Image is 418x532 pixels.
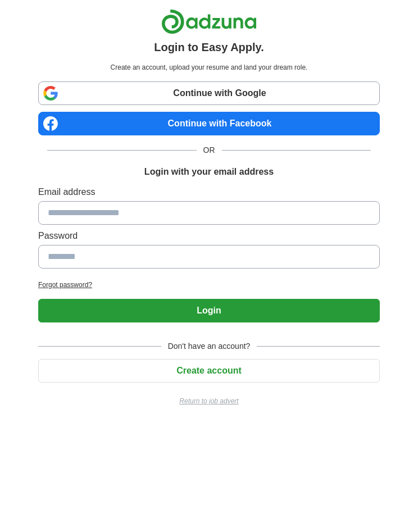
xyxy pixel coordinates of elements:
p: Create an account, upload your resume and land your dream role. [40,62,378,72]
h1: Login to Easy Apply. [154,39,264,56]
button: Create account [38,359,380,383]
a: Continue with Google [38,81,380,105]
span: Don't have an account? [161,340,257,352]
label: Password [38,229,380,243]
a: Forgot password? [38,280,380,290]
a: Continue with Facebook [38,112,380,135]
h1: Login with your email address [144,165,274,179]
button: Login [38,299,380,322]
a: Return to job advert [38,396,380,406]
a: Create account [38,366,380,375]
span: OR [197,144,222,156]
label: Email address [38,185,380,199]
img: Adzuna logo [161,9,257,34]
